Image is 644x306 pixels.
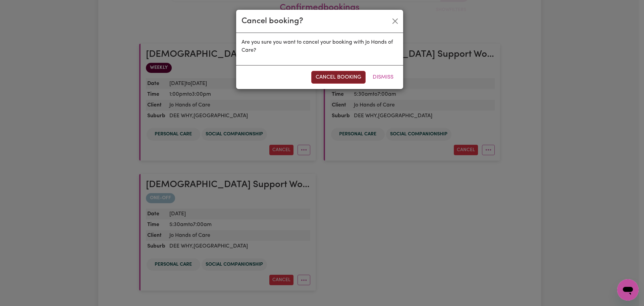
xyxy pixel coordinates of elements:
[241,38,398,54] p: Are you sure you want to cancel your booking with Jo Hands of Care?
[311,71,366,84] button: cancel booking
[617,279,639,301] iframe: Button to launch messaging window
[241,15,303,27] div: Cancel booking?
[368,71,398,84] button: Dismiss
[390,16,400,27] button: Close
